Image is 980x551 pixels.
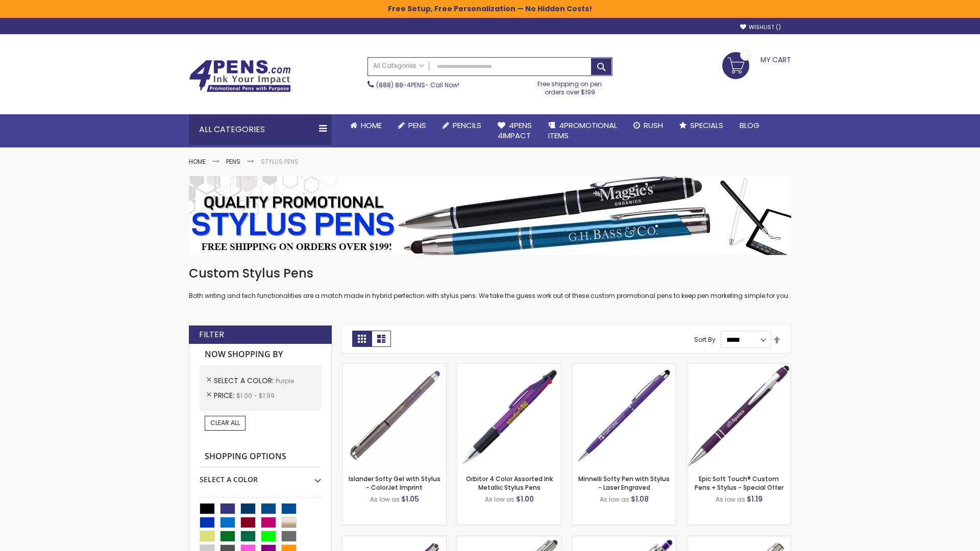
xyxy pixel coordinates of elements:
[695,474,783,491] a: Epic Soft Touch® Custom Pens + Stylus - Special Offer
[342,536,446,544] a: Avendale Velvet Touch Stylus Gel Pen-Purple
[214,375,276,386] span: Select A Color
[578,474,670,491] a: Minnelli Softy Pen with Stylus - Laser Engraved
[690,120,723,131] span: Specials
[453,120,481,131] span: Pencils
[572,363,676,372] a: Minnelli Softy Pen with Stylus - Laser Engraved-Purple
[276,377,294,385] span: Purple
[205,416,246,430] a: Clear All
[376,81,425,89] a: (888) 88-4PENS
[489,114,540,147] a: 4Pens4impact
[527,76,613,96] div: Free shipping on pen orders over $199
[572,536,676,544] a: Phoenix Softy with Stylus Pen - Laser-Purple
[740,120,759,131] span: Blog
[352,331,372,347] strong: Grid
[671,114,731,137] a: Specials
[731,114,768,137] a: Blog
[540,114,625,147] a: 4PROMOTIONALITEMS
[687,536,791,544] a: Tres-Chic Touch Pen - Standard Laser-Purple
[457,364,561,467] img: Orbitor 4 Color Assorted Ink Metallic Stylus Pens-Purple
[189,265,791,300] div: Both writing and tech functionalities are a match made in hybrid perfection with stylus pens. We ...
[342,363,446,372] a: Islander Softy Gel with Stylus - ColorJet Imprint-Purple
[516,494,534,504] span: $1.00
[548,120,617,141] span: 4PROMOTIONAL ITEMS
[376,81,459,89] span: - Call Now!
[694,335,716,344] label: Sort By
[189,114,332,145] div: All Categories
[485,495,514,504] span: As low as
[361,120,382,131] span: Home
[408,120,426,131] span: Pens
[200,344,321,365] strong: Now Shopping by
[349,474,440,491] a: Islander Softy Gel with Stylus - ColorJet Imprint
[631,494,649,504] span: $1.08
[572,364,676,467] img: Minnelli Softy Pen with Stylus - Laser Engraved-Purple
[261,157,299,166] strong: Stylus Pens
[373,62,424,70] span: All Categories
[716,495,745,504] span: As low as
[747,494,763,504] span: $1.19
[189,265,791,282] h1: Custom Stylus Pens
[466,474,553,491] a: Orbitor 4 Color Assorted Ink Metallic Stylus Pens
[401,494,419,504] span: $1.05
[687,363,791,372] a: 4P-MS8B-Purple
[368,58,429,74] a: All Categories
[342,114,390,137] a: Home
[200,467,321,485] div: Select A Color
[457,363,561,372] a: Orbitor 4 Color Assorted Ink Metallic Stylus Pens-Purple
[200,446,321,468] strong: Shopping Options
[189,60,291,92] img: 4Pens Custom Pens and Promotional Products
[434,114,489,137] a: Pencils
[390,114,434,137] a: Pens
[236,391,275,400] span: $1.00 - $1.99
[498,120,532,141] span: 4Pens 4impact
[644,120,663,131] span: Rush
[210,418,240,427] span: Clear All
[189,157,206,166] a: Home
[226,157,240,166] a: Pens
[740,23,781,31] a: Wishlist
[687,364,791,467] img: 4P-MS8B-Purple
[457,536,561,544] a: Tres-Chic with Stylus Metal Pen - Standard Laser-Purple
[214,390,236,400] span: Price
[342,364,446,467] img: Islander Softy Gel with Stylus - ColorJet Imprint-Purple
[189,176,791,255] img: Stylus Pens
[199,329,224,340] strong: Filter
[625,114,671,137] a: Rush
[370,495,400,504] span: As low as
[600,495,629,504] span: As low as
